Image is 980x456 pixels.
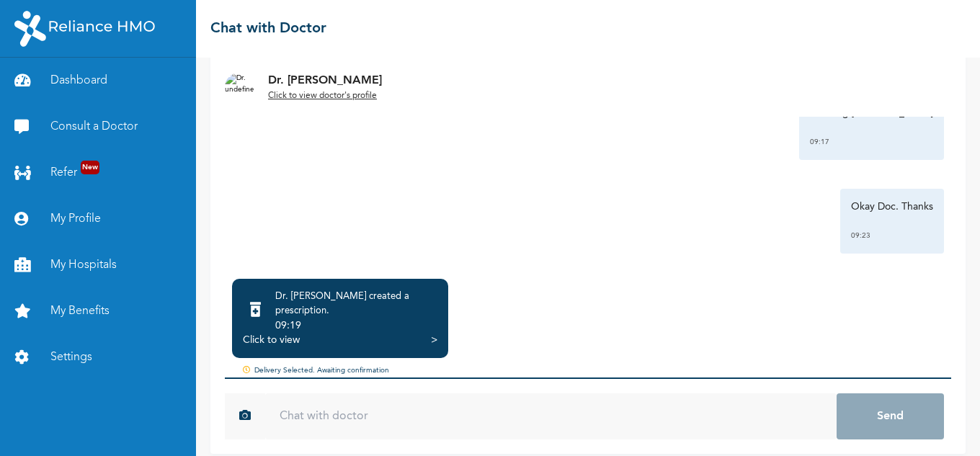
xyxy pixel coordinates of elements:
[210,18,326,40] h2: Chat with Doctor
[268,91,377,100] u: Click to view doctor's profile
[225,365,951,377] div: Delivery Selected. Awaiting confirmation
[810,135,933,149] div: 09:17
[81,161,99,174] span: New
[851,200,933,214] p: Okay Doc. Thanks
[243,333,300,347] div: Click to view
[275,318,437,333] div: 09:19
[431,333,437,347] div: >
[265,393,837,439] input: Chat with doctor
[851,228,933,243] div: 09:23
[14,11,155,47] img: RelianceHMO's Logo
[275,290,437,318] div: Dr. [PERSON_NAME] created a prescription .
[837,393,944,439] button: Send
[268,72,382,89] p: Dr. [PERSON_NAME]
[225,73,254,102] img: Dr. undefined`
